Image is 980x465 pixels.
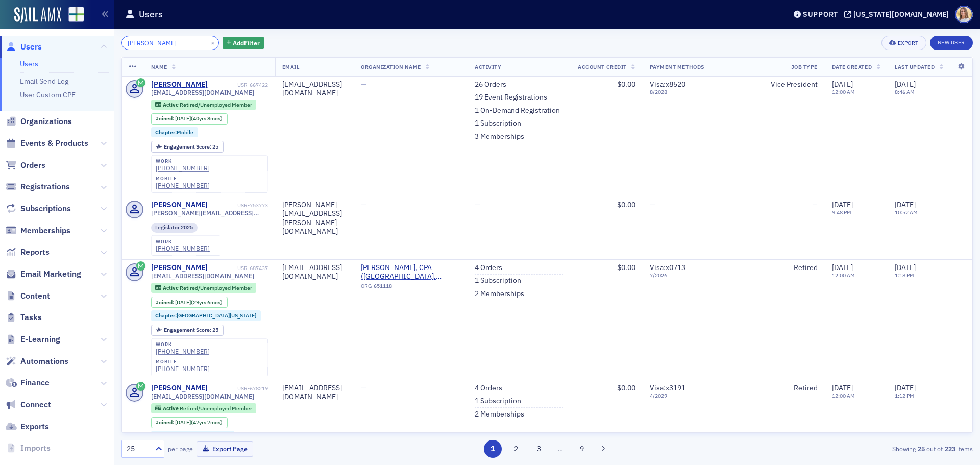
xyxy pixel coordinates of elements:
[895,392,914,399] time: 1:12 PM
[895,272,914,279] time: 1:18 PM
[6,356,68,367] a: Automations
[832,200,853,209] span: [DATE]
[282,263,347,281] div: [EMAIL_ADDRESS][DOMAIN_NAME]
[6,421,49,432] a: Exports
[722,384,818,393] div: Retired
[156,239,210,245] div: work
[20,399,51,410] span: Connect
[209,265,268,272] div: USR-687437
[895,63,935,70] span: Last Updated
[617,80,635,89] span: $0.00
[164,326,212,333] span: Engagement Score :
[475,276,521,285] a: 1 Subscription
[361,200,366,209] span: —
[156,365,210,373] div: [PHONE_NUMBER]
[282,201,347,236] div: [PERSON_NAME][EMAIL_ADDRESS][PERSON_NAME][DOMAIN_NAME]
[163,284,180,291] span: Active
[650,80,685,89] span: Visa : x8520
[6,443,51,454] a: Imports
[163,101,180,108] span: Active
[151,272,254,280] span: [EMAIL_ADDRESS][DOMAIN_NAME]
[6,312,42,323] a: Tasks
[6,399,51,410] a: Connect
[151,223,198,233] div: Legislator 2025
[175,115,191,122] span: [DATE]
[155,129,193,136] a: Chapter:Mobile
[20,334,60,345] span: E-Learning
[151,100,257,110] div: Active: Active: Retired/Unemployed Member
[832,209,851,216] time: 9:48 PM
[895,209,918,216] time: 10:52 AM
[361,263,460,281] span: Donald J. Holcomb, CPA (Red Bay, AL)
[475,63,501,70] span: Activity
[6,225,70,236] a: Memberships
[475,289,524,299] a: 2 Memberships
[156,182,210,189] a: [PHONE_NUMBER]
[20,225,70,236] span: Memberships
[151,283,257,293] div: Active: Active: Retired/Unemployed Member
[573,440,591,458] button: 9
[832,263,853,272] span: [DATE]
[650,63,704,70] span: Payment Methods
[475,410,524,419] a: 2 Memberships
[20,377,50,388] span: Finance
[209,202,268,209] div: USR-753773
[530,440,548,458] button: 3
[155,312,177,319] span: Chapter :
[650,200,655,209] span: —
[20,312,42,323] span: Tasks
[553,444,568,453] span: …
[156,419,175,426] span: Joined :
[209,82,268,88] div: USR-667422
[881,36,926,50] button: Export
[20,247,50,258] span: Reports
[361,383,366,393] span: —
[208,38,217,47] button: ×
[895,383,916,393] span: [DATE]
[151,80,208,89] div: [PERSON_NAME]
[20,268,81,280] span: Email Marketing
[20,59,38,68] a: Users
[20,181,70,192] span: Registrations
[233,38,260,47] span: Add Filter
[916,444,926,453] strong: 25
[6,290,50,302] a: Content
[475,119,521,128] a: 1 Subscription
[20,203,71,214] span: Subscriptions
[282,384,347,402] div: [EMAIL_ADDRESS][DOMAIN_NAME]
[475,106,560,115] a: 1 On-Demand Registration
[155,284,252,291] a: Active Retired/Unemployed Member
[832,63,872,70] span: Date Created
[484,440,502,458] button: 1
[20,421,49,432] span: Exports
[943,444,957,453] strong: 223
[156,176,210,182] div: mobile
[844,11,952,18] button: [US_STATE][DOMAIN_NAME]
[155,312,256,319] a: Chapter:[GEOGRAPHIC_DATA][US_STATE]
[61,7,84,24] a: View Homepage
[853,10,949,19] div: [US_STATE][DOMAIN_NAME]
[151,393,254,400] span: [EMAIL_ADDRESS][DOMAIN_NAME]
[151,263,208,273] a: [PERSON_NAME]
[722,80,818,89] div: Vice President
[791,63,818,70] span: Job Type
[361,283,460,293] div: ORG-651118
[180,284,252,291] span: Retired/Unemployed Member
[832,80,853,89] span: [DATE]
[475,200,480,209] span: —
[6,116,72,127] a: Organizations
[20,77,68,86] a: Email Send Log
[475,384,502,393] a: 4 Orders
[832,272,855,279] time: 12:00 AM
[175,115,223,122] div: (40yrs 8mos)
[151,403,257,413] div: Active: Active: Retired/Unemployed Member
[68,7,84,22] img: SailAMX
[20,160,45,171] span: Orders
[223,37,264,50] button: AddFilter
[361,63,421,70] span: Organization Name
[282,63,300,70] span: Email
[151,310,261,321] div: Chapter:
[163,405,180,412] span: Active
[151,384,208,393] div: [PERSON_NAME]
